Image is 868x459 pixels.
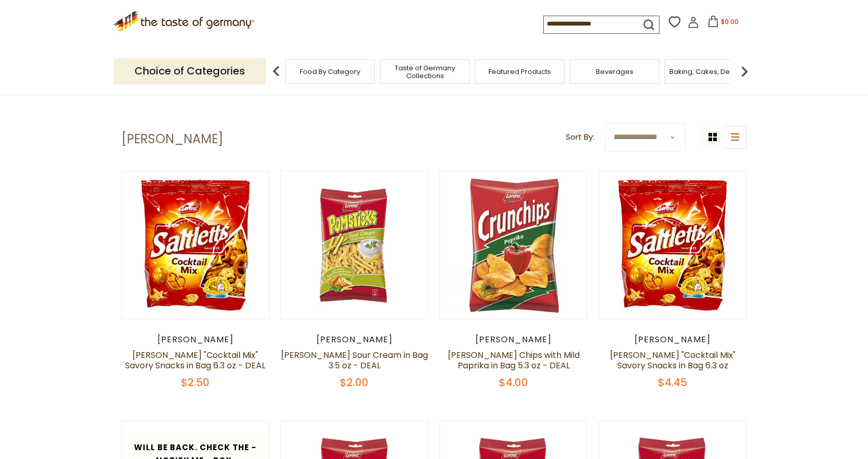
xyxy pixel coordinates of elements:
div: [PERSON_NAME] [598,334,747,345]
a: [PERSON_NAME] "Cocktail Mix" Savory Snacks in Bag 6.3 oz [610,349,736,371]
a: Featured Products [488,68,551,76]
a: [PERSON_NAME] Sour Cream in Bag 3.5 oz - DEAL [281,349,428,371]
div: [PERSON_NAME] [121,334,270,345]
span: $2.00 [340,375,369,390]
h1: [PERSON_NAME] [121,131,223,147]
a: [PERSON_NAME] Chips with Mild Paprika in Bag 5.3 oz - DEAL [448,349,580,371]
label: Sort By: [566,131,594,144]
img: previous arrow [266,61,287,82]
img: Lorenz Pomsticks Sour Cream in Bag 3.5 oz - DEAL [281,171,429,319]
span: $2.50 [181,375,210,390]
img: Lorenz "Cocktail Mix" Savory Snacks in Bag 6.3 oz [599,171,747,319]
div: [PERSON_NAME] [280,334,429,345]
span: $4.00 [499,375,528,390]
img: Lorenz "Cocktail Mix" Savory Snacks in Bag 6.3 oz - DEAL [122,171,270,319]
img: Lorenz Crunch Chips with Mild Paprika in Bag 5.3 oz - DEAL [440,171,588,319]
a: [PERSON_NAME] "Cocktail Mix" Savory Snacks in Bag 6.3 oz - DEAL [125,349,265,371]
a: Food By Category [300,68,360,76]
a: Baking, Cakes, Desserts [669,68,750,76]
img: next arrow [734,61,755,82]
p: Choice of Categories [114,58,266,84]
a: Beverages [596,68,633,76]
button: $0.00 [701,16,745,31]
span: $0.00 [721,17,739,26]
a: Taste of Germany Collections [383,64,467,80]
div: [PERSON_NAME] [439,334,588,345]
span: $4.45 [658,375,687,390]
